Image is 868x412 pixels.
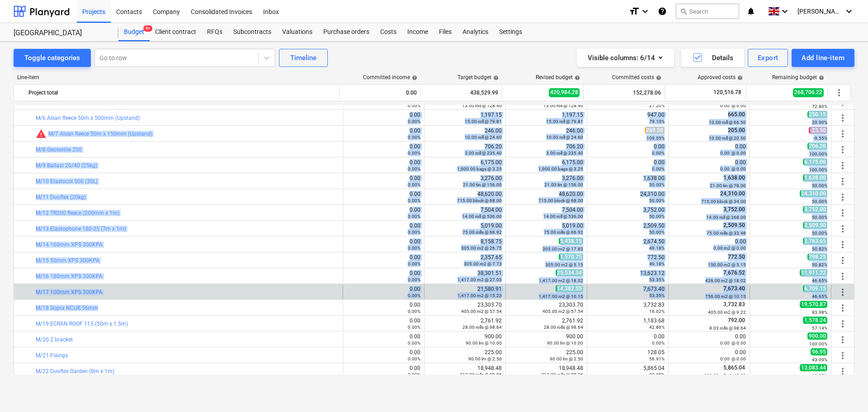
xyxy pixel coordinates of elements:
[692,52,733,64] div: Details
[708,262,746,267] small: 150.00 m2 @ 5.15
[772,74,824,81] div: Remaining budget
[803,285,827,292] span: 6,709.15
[837,176,848,187] span: More actions
[649,293,665,298] small: 53.35%
[722,175,746,181] span: 1,638.00
[542,246,583,251] small: 305.00 m2 @ 17.83
[720,151,746,156] small: 0.00 @ 0.00
[546,151,583,156] small: 3.00 roll @ 235.40
[591,191,665,204] div: 24,310.00
[722,222,746,228] span: 2,509.50
[509,333,583,346] div: 900.00
[536,74,580,81] div: Revised budget
[347,175,420,188] div: 0.00
[559,237,583,245] span: 5,438.15
[591,254,665,267] div: 772.50
[509,207,583,219] div: 7,504.00
[408,103,420,108] small: 0.00%
[465,151,502,156] small: 3.00 roll @ 235.40
[803,317,827,324] span: 1,578.24
[428,270,502,283] div: 38,301.51
[538,198,583,203] small: 715.00 block @ 68.00
[509,143,583,156] div: 706.20
[408,356,420,361] small: 0.00%
[588,52,663,64] div: Visible columns : 6/14
[809,152,827,156] small: 100.00%
[837,303,848,313] span: More actions
[672,159,746,172] div: 0.00
[428,302,502,314] div: 23,303.70
[812,246,827,251] small: 50.82%
[347,143,420,156] div: 0.00
[807,142,827,150] span: 706.20
[672,333,746,346] div: 0.00
[792,49,854,67] button: Add line-item
[347,191,420,204] div: 0.00
[837,255,848,266] span: More actions
[676,4,739,19] button: Search
[649,103,665,108] small: 27.20%
[543,103,583,108] small: 13.00 roll @ 128.40
[573,75,580,81] span: help
[809,127,827,134] span: -23.50
[36,368,114,374] a: M/22 Duoflex Garden (8m x 1m)
[837,208,848,218] span: More actions
[408,214,420,219] small: 0.00%
[509,191,583,204] div: 48,620.00
[494,23,528,41] a: Settings
[577,49,674,67] button: Visible columns:6/14
[736,75,743,81] span: help
[457,23,494,41] div: Analytics
[458,74,499,81] div: Target budget
[649,309,665,314] small: 16.02%
[509,349,583,362] div: 225.00
[428,191,502,204] div: 48,620.00
[837,160,848,171] span: More actions
[649,230,665,235] small: 50.00%
[705,294,746,299] small: 756.00 m2 @ 10.15
[649,246,665,251] small: 49.18%
[290,52,316,64] div: Timeline
[837,128,848,139] span: More actions
[672,143,746,156] div: 0.00
[803,222,827,229] span: 2,509.50
[228,23,277,41] a: Subcontracts
[428,286,502,298] div: 21,580.91
[556,269,583,276] span: 25,534.34
[837,223,848,234] span: More actions
[797,8,843,15] span: [PERSON_NAME]
[462,230,502,235] small: 75.00 rolls @ 66.92
[408,325,420,330] small: 0.00%
[428,238,502,251] div: 8,158.75
[812,215,827,220] small: 50.00%
[591,317,665,330] div: 1,183.68
[709,136,746,141] small: 10.00 roll @ 20.50
[509,159,583,172] div: 6,175.00
[649,198,665,203] small: 50.00%
[812,199,827,204] small: 50.00%
[722,206,746,213] span: 3,752.00
[375,23,402,41] div: Costs
[14,28,108,38] div: [GEOGRAPHIC_DATA]
[681,49,744,67] button: Details
[118,23,150,41] a: Budget9+
[543,214,583,219] small: 14.00 roll @ 536.00
[591,302,665,314] div: 3,732.83
[425,85,498,100] div: 438,529.99
[720,166,746,171] small: 0.00 @ 0.00
[546,119,583,124] small: 15.00 roll @ 79.81
[672,238,746,251] div: 0.00
[812,310,827,315] small: 83.98%
[709,326,746,331] small: 8.03 rolls @ 98.64
[591,349,665,362] div: 128.05
[720,103,746,108] small: 0.00 @ 0.00
[509,128,583,140] div: 246.00
[713,246,746,251] small: 0.00 m2 @ 0.00
[408,166,420,171] small: 0.00%
[465,135,502,140] small: 10.00 roll @ 24.60
[408,341,420,346] small: 0.00%
[800,301,827,308] span: 19,570.87
[591,175,665,188] div: 1,638.00
[408,182,420,187] small: 0.00%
